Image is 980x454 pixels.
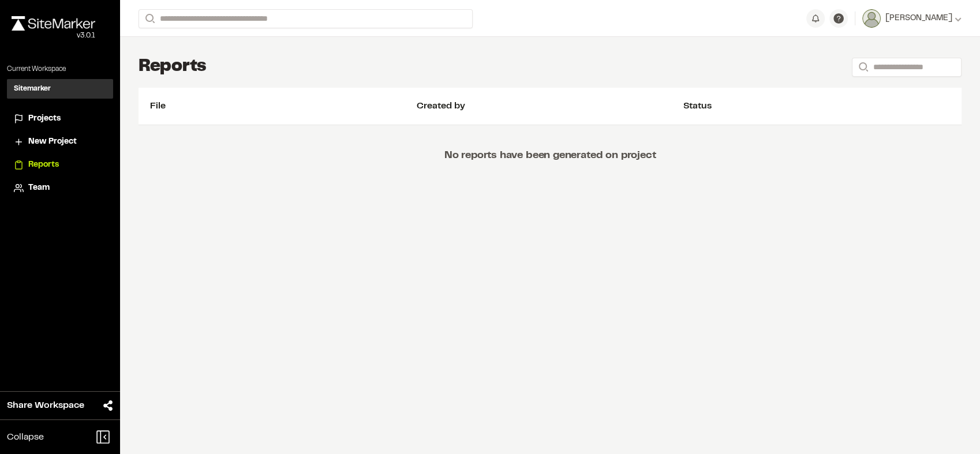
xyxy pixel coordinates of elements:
a: New Project [14,136,106,148]
div: Status [683,99,950,113]
span: Team [28,182,50,194]
img: User [862,9,881,28]
button: Search [852,58,873,77]
p: No reports have been generated on project [444,125,656,187]
img: rebrand.png [12,16,95,31]
span: Share Workspace [7,399,84,412]
p: Current Workspace [7,64,113,74]
div: Created by [417,99,683,113]
button: Search [139,9,159,28]
h1: Reports [139,55,207,78]
a: Projects [14,112,106,125]
span: New Project [28,136,77,148]
h3: Sitemarker [14,84,51,94]
a: Reports [14,159,106,171]
span: Collapse [7,430,44,444]
div: File [150,99,417,113]
a: Team [14,182,106,194]
button: [PERSON_NAME] [862,9,962,28]
span: Reports [28,159,59,171]
span: Projects [28,112,61,125]
span: [PERSON_NAME] [885,12,952,25]
div: Oh geez...please don't... [12,31,95,41]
